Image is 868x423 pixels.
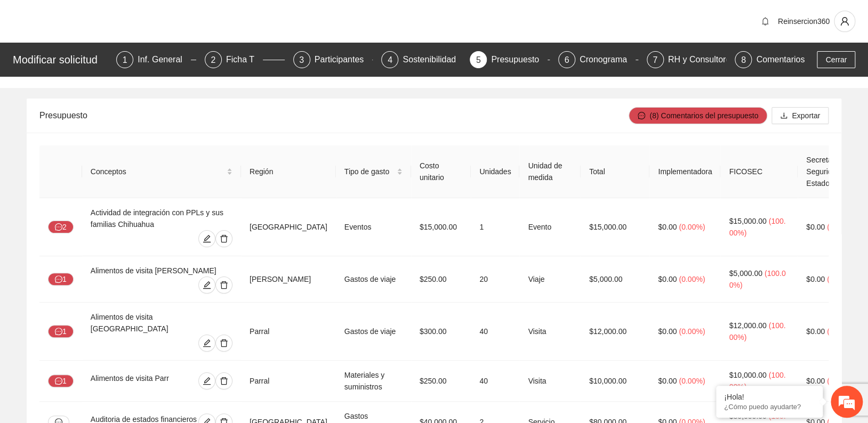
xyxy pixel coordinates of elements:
[91,311,232,335] div: Alimentos de visita [GEOGRAPHIC_DATA]
[780,112,787,120] span: download
[199,234,215,243] span: edit
[471,303,519,361] td: 40
[649,145,720,198] th: Implementadora
[411,145,471,198] th: Costo unitario
[806,223,825,231] span: $0.00
[216,339,232,347] span: delete
[827,327,853,336] span: ( 0.00% )
[729,371,766,379] span: $10,000.00
[519,256,581,303] td: Viaje
[825,54,847,66] span: Cerrar
[411,303,471,361] td: $300.00
[216,377,232,385] span: delete
[581,361,649,402] td: $10,000.00
[198,335,215,352] button: edit
[403,51,464,68] div: Sostenibilidad
[741,55,746,64] span: 8
[211,55,215,64] span: 2
[724,403,815,411] p: ¿Cómo puedo ayudarte?
[336,361,411,402] td: Materiales y suministros
[241,198,336,256] td: [GEOGRAPHIC_DATA]
[771,107,829,124] button: downloadExportar
[215,335,232,352] button: delete
[581,198,649,256] td: $15,000.00
[138,51,191,68] div: Inf. General
[658,377,677,385] span: $0.00
[5,291,203,328] textarea: Escriba su mensaje y pulse “Intro”
[653,55,657,64] span: 7
[806,275,825,283] span: $0.00
[679,327,705,336] span: ( 0.00% )
[806,377,825,385] span: $0.00
[729,269,762,278] span: $5,000.00
[778,17,830,26] span: Reinsercion360
[62,142,147,250] span: Estamos en línea.
[55,275,62,284] span: message
[817,51,855,68] button: Cerrar
[299,55,304,64] span: 3
[806,327,825,336] span: $0.00
[215,230,232,247] button: delete
[581,256,649,303] td: $5,000.00
[55,377,62,386] span: message
[658,327,677,336] span: $0.00
[757,17,773,26] span: bell
[827,223,853,231] span: ( 0.00% )
[658,275,677,283] span: $0.00
[55,223,62,232] span: message
[471,256,519,303] td: 20
[336,303,411,361] td: Gastos de viaje
[216,281,232,289] span: delete
[13,51,110,68] div: Modificar solicitud
[215,372,232,389] button: delete
[679,223,705,231] span: ( 0.00% )
[241,145,336,198] th: Región
[471,145,519,198] th: Unidades
[564,55,569,64] span: 6
[241,256,336,303] td: [PERSON_NAME]
[658,223,677,231] span: $0.00
[55,328,62,336] span: message
[668,51,743,68] div: RH y Consultores
[679,275,705,283] span: ( 0.00% )
[241,303,336,361] td: Parral
[720,145,798,198] th: FICOSEC
[315,51,373,68] div: Participantes
[123,55,127,64] span: 1
[580,51,636,68] div: Cronograma
[724,393,815,401] div: ¡Hola!
[39,100,629,131] div: Presupuesto
[336,256,411,303] td: Gastos de viaje
[411,361,471,402] td: $250.00
[581,303,649,361] td: $12,000.00
[735,51,805,68] div: 8Comentarios
[48,221,74,233] button: message2
[471,361,519,402] td: 40
[558,51,638,68] div: 6Cronograma
[729,217,766,225] span: $15,000.00
[638,112,645,120] span: message
[199,377,215,385] span: edit
[519,145,581,198] th: Unidad de medida
[91,166,224,177] span: Conceptos
[411,198,471,256] td: $15,000.00
[827,377,853,385] span: ( 0.00% )
[198,230,215,247] button: edit
[411,256,471,303] td: $250.00
[91,207,232,230] div: Actividad de integración con PPLs y sus familias Chihuahua
[476,55,481,64] span: 5
[471,198,519,256] td: 1
[199,339,215,347] span: edit
[757,13,774,30] button: bell
[729,321,766,330] span: $12,000.00
[519,198,581,256] td: Evento
[199,281,215,289] span: edit
[629,107,767,124] button: message(8) Comentarios del presupuesto
[827,275,853,283] span: ( 0.00% )
[388,55,392,64] span: 4
[336,145,411,198] th: Tipo de gasto
[198,372,215,389] button: edit
[215,276,232,294] button: delete
[470,51,550,68] div: 5Presupuesto
[205,51,285,68] div: 2Ficha T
